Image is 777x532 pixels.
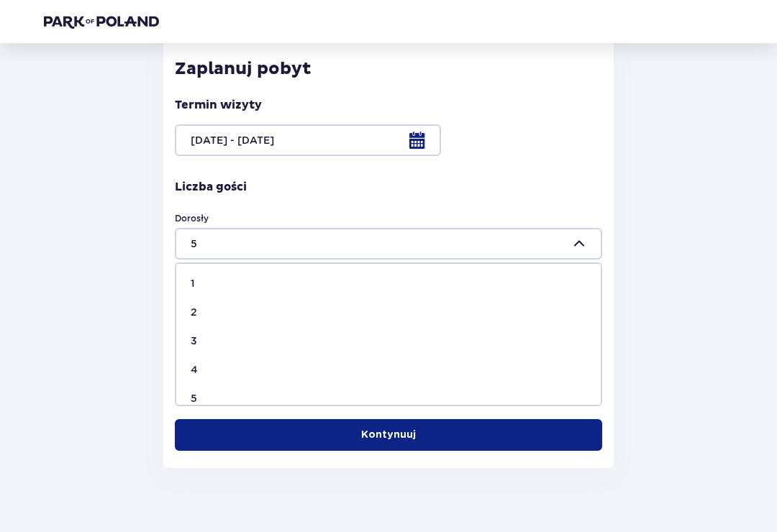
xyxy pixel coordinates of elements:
[191,305,197,319] p: 2
[191,276,195,290] p: 1
[191,391,197,405] p: 5
[44,14,159,29] img: Park of Poland logo
[175,212,209,225] label: Dorosły
[175,179,247,195] p: Liczba gości
[175,97,262,113] p: Termin wizyty
[175,58,311,80] p: Zaplanuj pobyt
[191,362,198,377] p: 4
[175,419,602,451] button: Kontynuuj
[361,428,416,442] p: Kontynuuj
[191,334,197,348] p: 3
